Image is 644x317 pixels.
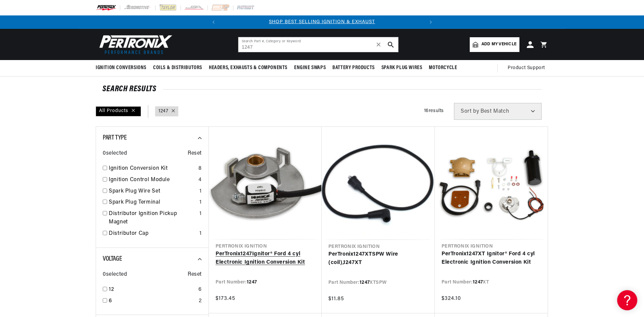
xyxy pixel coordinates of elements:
[424,108,444,113] span: 16 results
[198,285,202,294] div: 6
[220,18,424,26] div: 1 of 2
[199,187,202,196] div: 1
[109,285,196,294] a: 12
[454,103,542,120] select: Sort by
[103,135,127,141] span: Part Type
[198,164,202,173] div: 8
[96,64,146,71] span: Ignition Conversions
[238,37,398,52] input: Search Part #, Category or Keyword
[158,108,168,115] a: 1247
[329,60,378,76] summary: Battery Products
[294,64,326,71] span: Engine Swaps
[291,60,329,76] summary: Engine Swaps
[209,64,287,71] span: Headers, Exhausts & Components
[153,64,202,71] span: Coils & Distributors
[508,64,545,72] span: Product Support
[103,270,127,279] span: 0 selected
[103,256,122,262] span: Voltage
[103,149,127,158] span: 0 selected
[207,15,220,29] button: Translation missing: en.sections.announcements.previous_announcement
[109,176,196,184] a: Ignition Control Module
[332,64,375,71] span: Battery Products
[461,109,479,114] span: Sort by
[79,15,565,29] slideshow-component: Translation missing: en.sections.announcements.announcement_bar
[381,64,422,71] span: Spark Plug Wires
[198,176,202,184] div: 4
[109,229,197,238] a: Distributor Cap
[442,250,541,267] a: PerTronix1247XT Ignitor® Ford 4 cyl Electronic Ignition Conversion Kit
[470,37,519,52] a: Add my vehicle
[199,210,202,218] div: 1
[429,64,457,71] span: Motorcycle
[188,149,202,158] span: Reset
[109,164,196,173] a: Ignition Conversion Kit
[508,60,548,76] summary: Product Support
[424,15,438,29] button: Translation missing: en.sections.announcements.next_announcement
[328,250,428,267] a: PerTronix1247XTSPW Wire (coil),1247XT
[96,33,173,56] img: Pertronix
[383,37,398,52] button: search button
[216,250,315,267] a: PerTronix1247Ignitor® Ford 4 cyl Electronic Ignition Conversion Kit
[205,60,291,76] summary: Headers, Exhausts & Components
[425,60,460,76] summary: Motorcycle
[109,210,197,227] a: Distributor Ignition Pickup Magnet
[109,297,196,306] a: 6
[220,18,424,26] div: Announcement
[150,60,205,76] summary: Coils & Distributors
[199,297,202,306] div: 2
[96,60,150,76] summary: Ignition Conversions
[188,270,202,279] span: Reset
[378,60,426,76] summary: Spark Plug Wires
[109,198,197,207] a: Spark Plug Terminal
[269,19,375,24] a: SHOP BEST SELLING IGNITION & EXHAUST
[102,86,542,93] div: SEARCH RESULTS
[199,198,202,207] div: 1
[109,187,197,196] a: Spark Plug Wire Set
[96,106,141,116] div: All Products
[481,41,516,48] span: Add my vehicle
[199,229,202,238] div: 1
